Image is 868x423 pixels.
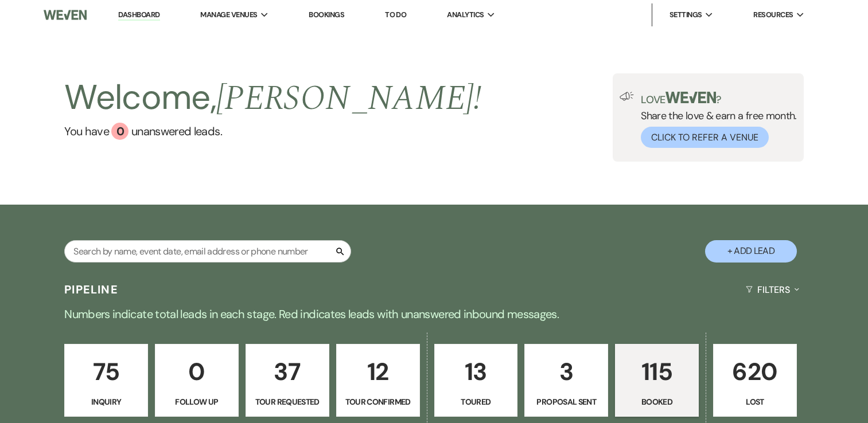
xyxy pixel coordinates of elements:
p: 13 [442,352,511,391]
a: Dashboard [118,10,159,21]
button: Click to Refer a Venue [641,127,769,148]
a: Bookings [309,10,344,19]
a: You have 0 unanswered leads. [64,123,481,140]
a: 3Proposal Sent [524,344,608,417]
p: 3 [532,352,601,391]
a: 0Follow Up [155,344,239,417]
p: Toured [442,395,511,408]
a: 13Toured [434,344,518,417]
a: 37Tour Requested [246,344,329,417]
a: To Do [385,10,406,19]
img: weven-logo-green.svg [665,92,717,103]
p: Love ? [641,92,797,105]
h3: Pipeline [64,281,118,297]
p: Lost [721,395,789,408]
span: Analytics [447,9,484,21]
p: 75 [72,352,141,391]
a: 75Inquiry [64,344,148,417]
img: Weven Logo [44,3,87,27]
img: loud-speaker-illustration.svg [620,92,634,101]
p: Tour Requested [253,395,322,408]
p: 12 [344,352,412,391]
p: 0 [162,352,231,391]
span: [PERSON_NAME] ! [216,72,481,125]
div: 0 [111,123,129,140]
h2: Welcome, [64,73,481,123]
p: Booked [622,395,691,408]
button: + Add Lead [705,240,797,263]
span: Manage Venues [200,9,257,21]
button: Filters [741,275,804,305]
input: Search by name, event date, email address or phone number [64,240,351,263]
p: 620 [721,352,789,391]
div: Share the love & earn a free month. [634,92,797,148]
p: Follow Up [162,395,231,408]
a: 12Tour Confirmed [336,344,420,417]
p: 115 [622,352,691,391]
p: Numbers indicate total leads in each stage. Red indicates leads with unanswered inbound messages. [21,305,847,323]
p: Tour Confirmed [344,395,412,408]
a: 115Booked [615,344,699,417]
span: Resources [753,9,793,21]
p: Inquiry [72,395,141,408]
p: Proposal Sent [532,395,601,408]
span: Settings [670,9,702,21]
p: 37 [253,352,322,391]
a: 620Lost [713,344,797,417]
